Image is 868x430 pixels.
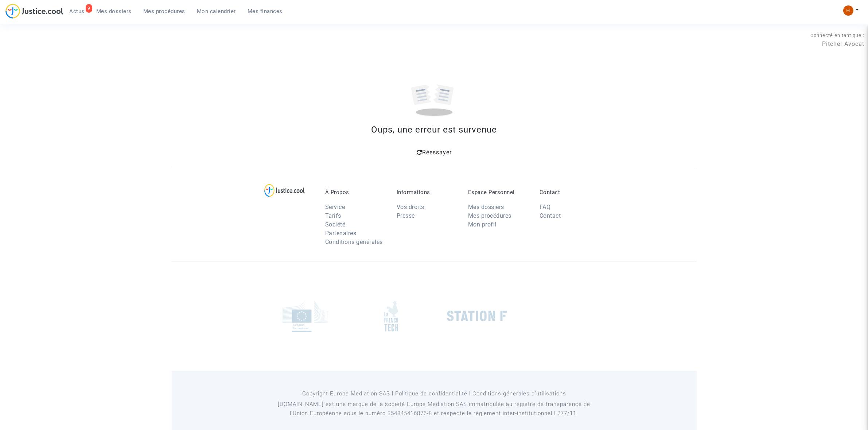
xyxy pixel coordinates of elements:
span: Mes finances [248,8,283,15]
a: Service [325,204,345,210]
a: Mes dossiers [468,204,504,210]
a: Presse [397,212,415,219]
span: Connecté en tant que : [810,33,864,38]
div: Oups, une erreur est survenue [172,123,697,136]
a: 9Actus [63,6,90,17]
span: Mes dossiers [96,8,132,15]
span: Mes procédures [143,8,185,15]
p: Copyright Europe Mediation SAS l Politique de confidentialité l Conditions générales d’utilisa... [268,389,600,398]
a: Mes procédures [137,6,191,17]
a: Mes dossiers [90,6,137,17]
p: Contact [540,189,600,196]
div: 9 [86,4,92,13]
span: Réessayer [422,149,452,156]
p: Informations [397,189,457,196]
a: Conditions générales [325,238,383,245]
img: europe_commision.png [283,300,328,332]
img: logo-lg.svg [264,184,305,197]
a: Société [325,221,346,228]
span: Actus [69,8,85,15]
a: Partenaires [325,230,357,237]
img: french_tech.png [384,301,398,332]
p: À Propos [325,189,386,196]
p: [DOMAIN_NAME] est une marque de la société Europe Mediation SAS immatriculée au registre de tr... [268,400,600,418]
a: Vos droits [397,204,424,210]
img: stationf.png [447,311,507,321]
img: fc99b196863ffcca57bb8fe2645aafd9 [843,5,853,16]
img: jc-logo.svg [5,4,63,19]
a: FAQ [540,204,551,210]
a: Tarifs [325,212,341,219]
a: Contact [540,212,561,219]
span: Mon calendrier [197,8,236,15]
a: Mon calendrier [191,6,242,17]
p: Espace Personnel [468,189,529,196]
a: Mon profil [468,221,497,228]
a: Mes finances [242,6,288,17]
a: Mes procédures [468,212,511,219]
